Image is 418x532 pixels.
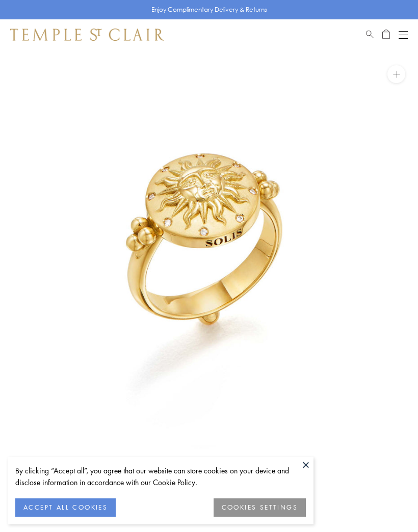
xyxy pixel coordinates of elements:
img: Temple St. Clair [10,29,164,41]
div: By clicking “Accept all”, you agree that our website can store cookies on your device and disclos... [15,465,306,488]
a: Search [366,29,374,41]
button: COOKIES SETTINGS [214,498,306,517]
img: 18K Sole Ring [15,50,418,453]
a: Open Shopping Bag [382,29,390,41]
button: Open navigation [399,29,408,41]
iframe: Gorgias live chat messenger [367,484,408,522]
button: ACCEPT ALL COOKIES [15,498,116,517]
p: Enjoy Complimentary Delivery & Returns [151,5,267,15]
